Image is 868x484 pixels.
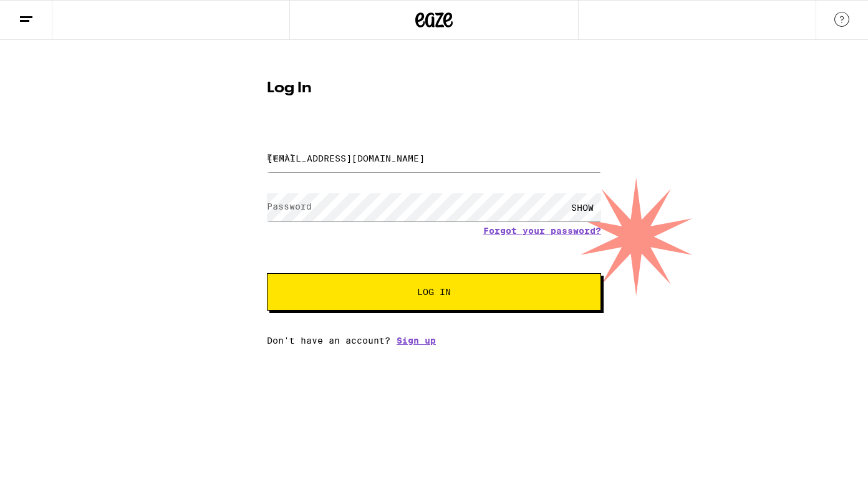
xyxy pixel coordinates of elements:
[397,336,436,346] a: Sign up
[564,193,601,221] div: SHOW
[267,336,601,346] div: Don't have an account?
[29,9,54,20] span: Help
[267,144,601,172] input: Email
[267,81,601,96] h1: Log In
[483,226,601,236] a: Forgot your password?
[267,152,295,162] label: Email
[417,288,451,296] span: Log In
[267,273,601,311] button: Log In
[267,201,312,211] label: Password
